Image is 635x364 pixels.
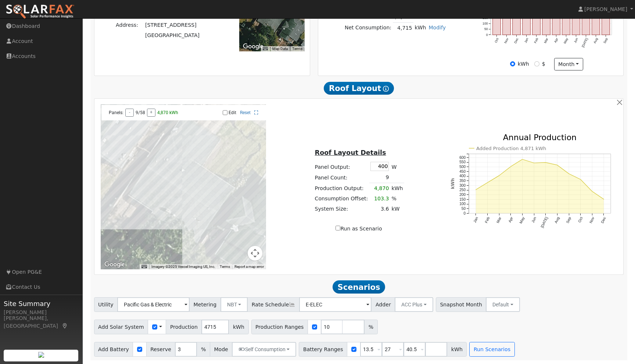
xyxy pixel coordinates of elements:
[4,314,79,330] div: [PERSON_NAME], [GEOGRAPHIC_DATA]
[503,37,509,44] text: Nov
[543,37,549,44] text: Mar
[220,297,248,312] button: NBT
[115,20,144,30] td: Address:
[390,193,404,204] td: %
[292,47,302,51] a: Terms (opens in new tab)
[542,60,545,68] label: $
[251,320,308,334] span: Production Ranges
[603,37,609,44] text: Sep
[589,216,595,224] text: Nov
[603,199,604,200] circle: onclick=""
[447,342,467,357] span: kWh
[450,178,455,189] text: kWh
[241,42,265,51] a: Open this area in Google Maps (opens a new window)
[600,216,607,224] text: Dec
[232,342,296,357] button: Self Consumption
[248,246,262,261] button: Map camera controls
[234,265,264,269] a: Report a map error
[117,297,190,312] input: Select a Utility
[459,165,466,169] text: 500
[507,216,514,223] text: Apr
[484,216,490,224] text: Feb
[369,204,390,214] td: 3.6
[554,216,560,224] text: Aug
[513,37,519,44] text: Dec
[554,58,583,70] button: month
[395,297,433,312] button: ACC Plus
[557,164,558,166] circle: onclick=""
[241,42,265,51] img: Google
[210,342,232,357] span: Mode
[553,37,559,44] text: Apr
[498,175,500,176] circle: onclick=""
[313,183,369,194] td: Production Output:
[486,297,520,312] button: Default
[146,342,176,357] span: Reserve
[4,299,79,309] span: Site Summary
[563,37,569,44] text: May
[247,297,299,312] span: Rate Schedule
[476,146,546,151] text: Added Production 4,871 kWh
[577,216,584,223] text: Oct
[462,207,466,211] text: 50
[125,109,134,117] button: -
[473,216,479,223] text: Jan
[390,161,404,172] td: W
[592,191,593,192] circle: onclick=""
[103,260,127,269] a: Open this area in Google Maps (opens a new window)
[229,320,248,334] span: kWh
[151,265,215,269] span: Imagery ©2025 Vexcel Imaging US, Inc.
[487,182,488,183] circle: onclick=""
[533,37,539,44] text: Feb
[428,25,446,30] a: Modify
[6,4,75,19] img: SolarFax
[484,28,488,31] text: 50
[109,110,123,115] span: Panels:
[531,216,537,223] text: Jun
[534,61,539,66] input: $
[486,33,488,37] text: 0
[62,323,68,329] a: Map
[436,297,487,312] span: Snapshot Month
[369,193,390,204] td: 103.3
[580,179,581,180] circle: onclick=""
[459,183,466,188] text: 300
[94,320,148,334] span: Add Solar System
[157,110,178,115] span: 4,870 kWh
[524,37,529,44] text: Jan
[371,297,395,312] span: Adder
[459,179,466,183] text: 350
[496,216,502,224] text: Mar
[240,110,251,115] a: Reset
[136,110,145,115] span: 9/58
[147,109,155,117] button: +
[463,211,466,215] text: 0
[545,162,546,163] circle: onclick=""
[459,170,466,174] text: 450
[369,172,390,183] td: 9
[573,37,579,44] text: Jun
[189,297,221,312] span: Metering
[166,320,202,334] span: Production
[254,110,258,115] a: Full Screen
[144,20,201,30] td: [STREET_ADDRESS]
[315,149,386,156] u: Roof Layout Details
[459,193,466,197] text: 200
[584,6,627,12] span: [PERSON_NAME]
[103,260,127,269] img: Google
[459,188,466,192] text: 250
[333,280,385,294] span: Scenarios
[94,342,133,357] span: Add Battery
[272,46,288,51] button: Map Data
[475,189,477,190] circle: onclick=""
[533,162,535,164] circle: onclick=""
[540,216,549,228] text: [DATE]
[4,309,79,316] div: [PERSON_NAME]
[343,22,392,33] td: Net Consumption:
[220,265,230,269] a: Terms (opens in new tab)
[263,46,268,51] button: Keyboard shortcuts
[482,16,488,20] text: 150
[581,37,589,48] text: [DATE]
[503,133,577,142] text: Annual Production
[299,297,372,312] input: Select a Rate Schedule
